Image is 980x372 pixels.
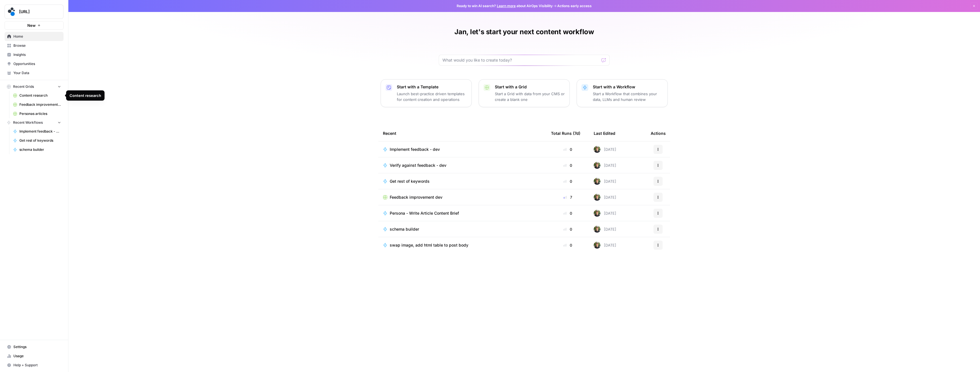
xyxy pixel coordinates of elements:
span: Get rest of keywords [19,138,61,143]
p: Start a Workflow that combines your data, LLMs and human review [593,91,663,102]
img: s6gu7g536aa92dsqocx7pqvq9a9o [594,242,601,249]
a: Implement feedback - dev [11,127,64,136]
a: Get rest of keywords [383,178,542,184]
button: Workspace: spot.ai [5,5,64,19]
a: Persona - Write Article Content Brief [383,210,542,216]
button: Help + Support [5,361,64,370]
span: Help + Support [13,363,61,368]
div: [DATE] [594,162,616,169]
span: [URL] [19,9,54,15]
span: Opportunities [13,61,61,66]
img: s6gu7g536aa92dsqocx7pqvq9a9o [594,178,601,185]
a: Insights [5,50,64,59]
a: Home [5,32,64,41]
div: Last Edited [594,125,615,141]
span: Personas articles [19,111,61,116]
a: Opportunities [5,59,64,68]
a: Implement feedback - dev [383,147,542,152]
span: Actions early access [557,3,592,9]
a: Usage [5,351,64,361]
p: Start with a Grid [495,84,565,90]
span: Browse [13,43,61,48]
span: Settings [13,344,61,349]
span: Insights [13,52,61,57]
a: Personas articles [11,109,64,118]
div: 0 [551,242,585,248]
div: 0 [551,162,585,168]
span: New [27,23,36,28]
a: Learn more [497,4,516,8]
span: swap image, add html table to post body [390,242,468,248]
input: What would you like to create today? [442,57,599,63]
img: s6gu7g536aa92dsqocx7pqvq9a9o [594,210,601,217]
div: [DATE] [594,194,616,201]
button: Recent Workflows [5,118,64,127]
a: Verify against feedback - dev [383,162,542,168]
span: Feedback improvement dev [19,102,61,107]
span: Get rest of keywords [390,178,430,184]
p: Start with a Template [397,84,467,90]
a: Browse [5,41,64,50]
button: Start with a TemplateLaunch best-practice driven templates for content creation and operations [381,79,472,107]
span: Implement feedback - dev [390,147,440,152]
img: s6gu7g536aa92dsqocx7pqvq9a9o [594,194,601,201]
a: Get rest of keywords [11,136,64,145]
div: 0 [551,210,585,216]
div: Recent [383,125,542,141]
span: Ready to win AI search? about AirOps Visibility [457,3,553,9]
span: Usage [13,353,61,359]
span: Content research [19,93,61,98]
div: 0 [551,147,585,152]
div: [DATE] [594,226,616,233]
div: [DATE] [594,242,616,249]
a: Feedback improvement dev [11,100,64,109]
div: 0 [551,226,585,232]
div: Actions [651,125,666,141]
div: [DATE] [594,146,616,153]
p: Start with a Workflow [593,84,663,90]
a: schema builder [11,145,64,154]
a: Your Data [5,68,64,78]
button: Start with a GridStart a Grid with data from your CMS or create a blank one [479,79,570,107]
span: Implement feedback - dev [19,129,61,134]
span: Recent Workflows [13,120,43,125]
span: Persona - Write Article Content Brief [390,210,459,216]
h1: Jan, let's start your next content workflow [454,27,594,36]
span: Your Data [13,70,61,76]
button: Start with a WorkflowStart a Workflow that combines your data, LLMs and human review [577,79,668,107]
div: [DATE] [594,178,616,185]
a: Feedback improvement dev [383,194,542,200]
p: Launch best-practice driven templates for content creation and operations [397,91,467,102]
span: Feedback improvement dev [390,194,442,200]
div: 7 [551,194,585,200]
button: Recent Grids [5,82,64,91]
span: Recent Grids [13,84,34,89]
img: s6gu7g536aa92dsqocx7pqvq9a9o [594,162,601,169]
img: s6gu7g536aa92dsqocx7pqvq9a9o [594,146,601,153]
a: swap image, add html table to post body [383,242,542,248]
span: schema builder [19,147,61,152]
img: s6gu7g536aa92dsqocx7pqvq9a9o [594,226,601,233]
p: Start a Grid with data from your CMS or create a blank one [495,91,565,102]
a: Settings [5,342,64,351]
a: schema builder [383,226,542,232]
button: New [5,21,64,30]
div: Total Runs (7d) [551,125,580,141]
a: Content research [11,91,64,100]
div: [DATE] [594,210,616,217]
span: schema builder [390,226,419,232]
img: spot.ai Logo [7,7,17,17]
div: 0 [551,178,585,184]
span: Home [13,34,61,39]
span: Verify against feedback - dev [390,162,446,168]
